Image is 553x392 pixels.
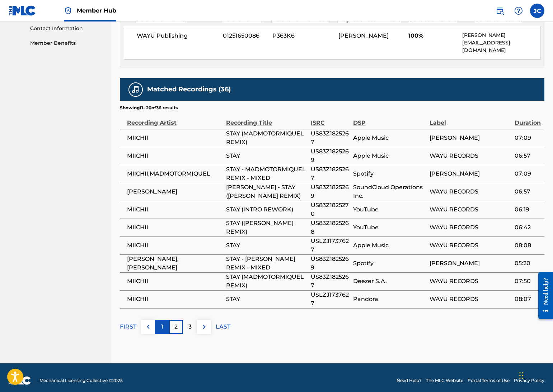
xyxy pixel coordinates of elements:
span: US83Z1825268 [311,219,349,236]
span: WAYU Publishing [137,32,217,40]
img: help [514,6,523,15]
div: Label [430,111,511,127]
span: US83Z1825267 [311,165,349,182]
div: Recording Title [226,111,308,127]
iframe: Chat Widget [517,358,553,392]
span: WAYU RECORDS [430,187,511,196]
span: 06:19 [515,205,541,214]
span: Pandora [353,295,426,303]
span: 07:50 [515,277,541,286]
span: 01251650086 [223,32,267,40]
span: MIICHII [127,152,222,160]
span: 100% [408,32,457,40]
span: [PERSON_NAME] [430,259,511,268]
span: USLZJ1737627 [311,237,349,254]
p: FIRST [120,322,136,331]
span: [PERSON_NAME] - STAY ([PERSON_NAME] REMIX) [226,183,308,200]
span: MIICHII [127,223,222,232]
span: MIICHII [127,241,222,250]
span: STAY (MADMOTORMIQUEL REMIX) [226,129,308,147]
span: 06:57 [515,152,541,160]
span: WAYU RECORDS [430,205,511,214]
span: Member Hub [77,6,116,15]
span: STAY [226,241,308,250]
span: STAY - [PERSON_NAME] REMIX - MIXED [226,255,308,272]
span: WAYU RECORDS [430,277,511,286]
p: 3 [188,322,192,331]
span: MIICHII [127,295,222,303]
p: [PERSON_NAME] [462,32,540,39]
span: WAYU RECORDS [430,295,511,303]
img: Top Rightsholder [64,6,72,15]
p: LAST [216,322,230,331]
span: STAY ([PERSON_NAME] REMIX) [226,219,308,236]
p: 1 [161,322,163,331]
span: Spotify [353,259,426,268]
div: ISRC [311,111,349,127]
span: US83Z1825267 [311,129,349,147]
span: 06:42 [515,223,541,232]
a: Portal Terms of Use [468,377,510,384]
a: Member Benefits [30,39,103,47]
div: Drag [519,365,524,386]
span: Apple Music [353,152,426,160]
img: left [144,322,153,331]
span: Spotify [353,169,426,178]
span: STAY (INTRO REWORK) [226,205,308,214]
p: 2 [174,322,178,331]
span: US83Z1825270 [311,201,349,218]
span: 07:09 [515,169,541,178]
h5: Matched Recordings (36) [147,85,231,94]
span: [PERSON_NAME] [338,32,389,39]
span: Deezer S.A. [353,277,426,286]
span: US83Z1825269 [311,183,349,200]
span: [PERSON_NAME],[PERSON_NAME] [127,255,222,272]
img: Matched Recordings [131,85,140,94]
div: Help [511,4,526,18]
span: [PERSON_NAME] [430,169,511,178]
span: STAY [226,152,308,160]
span: STAY - MADMOTORMIQUEL REMIX - MIXED [226,165,308,182]
span: STAY (MADMOTORMIQUEL REMIX) [226,273,308,290]
iframe: Resource Center [533,266,553,325]
span: WAYU RECORDS [430,241,511,250]
span: P363K6 [272,32,333,40]
div: Recording Artist [127,111,222,127]
span: 08:07 [515,295,541,303]
span: WAYU RECORDS [430,223,511,232]
p: [EMAIL_ADDRESS][DOMAIN_NAME] [462,39,540,54]
span: Apple Music [353,241,426,250]
span: USLZJ1737627 [311,291,349,308]
a: Public Search [493,4,507,18]
span: MIICHII,MADMOTORMIQUEL [127,169,222,178]
span: WAYU RECORDS [430,152,511,160]
span: 07:09 [515,134,541,142]
span: STAY [226,295,308,303]
img: MLC Logo [9,5,36,16]
span: US83Z1825267 [311,273,349,290]
div: User Menu [530,4,544,18]
div: DSP [353,111,426,127]
img: right [200,322,208,331]
span: YouTube [353,205,426,214]
span: [PERSON_NAME] [430,134,511,142]
span: [PERSON_NAME] [127,187,222,196]
a: The MLC Website [426,377,463,384]
span: MIICHII [127,134,222,142]
span: 06:57 [515,187,541,196]
a: Need Help? [397,377,422,384]
span: Apple Music [353,134,426,142]
span: US83Z1825269 [311,255,349,272]
span: MIICHII [127,277,222,286]
span: Mechanical Licensing Collective © 2025 [39,377,123,384]
span: SoundCloud Operations Inc. [353,183,426,200]
span: 08:08 [515,241,541,250]
a: Contact Information [30,25,103,32]
img: search [496,6,504,15]
div: Duration [515,111,541,127]
a: Privacy Policy [514,377,544,384]
span: MIICHII [127,205,222,214]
